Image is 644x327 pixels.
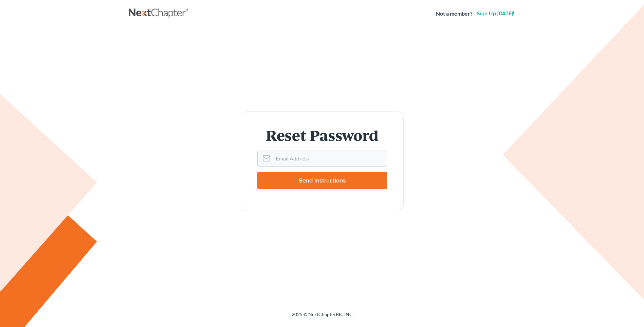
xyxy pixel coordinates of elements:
[436,10,473,18] strong: Not a member?
[129,311,516,323] div: 2025 © NextChapterBK, INC
[273,151,387,166] input: Email Address
[475,11,516,16] a: Sign up [DATE]!
[257,128,387,142] h1: Reset Password
[257,172,387,189] input: Send Instructions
